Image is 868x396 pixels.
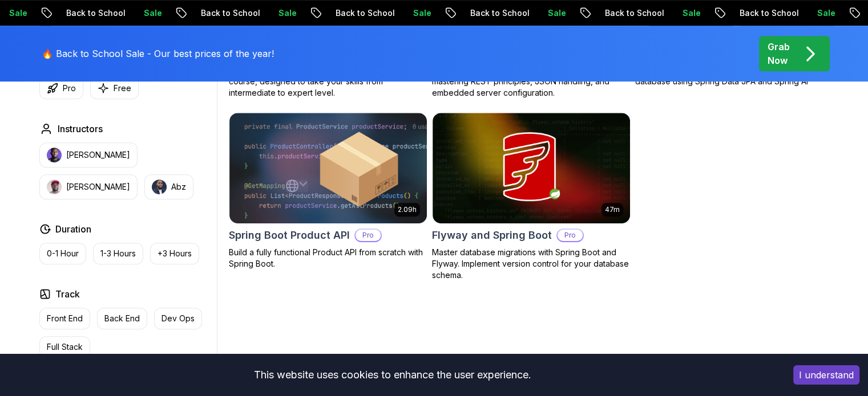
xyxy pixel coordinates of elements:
p: Sale [269,7,305,19]
p: Sale [134,7,171,19]
img: instructor img [47,179,62,194]
h2: Flyway and Spring Boot [432,227,552,243]
button: Pro [39,77,83,99]
p: 2.09h [398,205,417,214]
a: Spring Boot Product API card2.09hSpring Boot Product APIProBuild a fully functional Product API f... [229,112,427,270]
p: Abz [171,181,186,193]
p: Dev Ops [162,313,195,324]
p: Build a fully functional Product API from scratch with Spring Boot. [229,247,427,270]
img: instructor img [47,148,62,162]
button: 1-3 Hours [93,243,143,264]
p: Front End [47,313,83,324]
p: [PERSON_NAME] [66,181,130,193]
h2: Duration [55,222,91,236]
p: +3 Hours [158,248,192,259]
p: Sale [808,7,844,19]
p: Pro [356,230,381,241]
img: Spring Boot Product API card [229,113,427,223]
button: +3 Hours [150,243,199,264]
img: Flyway and Spring Boot card [433,113,630,223]
p: Master database migrations with Spring Boot and Flyway. Implement version control for your databa... [432,247,631,281]
button: Full Stack [39,336,90,358]
button: instructor img[PERSON_NAME] [39,174,138,199]
p: Back to School [191,7,269,19]
button: 0-1 Hour [39,243,86,264]
p: Sale [538,7,575,19]
p: Back to School [461,7,538,19]
p: Grab Now [768,40,790,67]
button: Back End [97,308,147,329]
p: 47m [605,205,620,214]
h2: Track [55,287,80,301]
p: 0-1 Hour [47,248,79,259]
button: Free [90,77,139,99]
button: Accept cookies [793,365,859,385]
p: [PERSON_NAME] [66,149,130,161]
a: Flyway and Spring Boot card47mFlyway and Spring BootProMaster database migrations with Spring Boo... [432,112,631,281]
p: Sale [403,7,440,19]
h2: Instructors [58,122,103,136]
div: This website uses cookies to enhance the user experience. [9,362,776,387]
p: Back End [104,313,140,324]
p: Free [114,83,131,94]
button: instructor imgAbz [144,174,193,199]
p: Full Stack [47,341,83,353]
p: Back to School [730,7,808,19]
p: 1-3 Hours [100,248,136,259]
p: Pro [63,83,76,94]
p: Sale [673,7,709,19]
button: Dev Ops [154,308,202,329]
button: instructor img[PERSON_NAME] [39,142,138,168]
p: Pro [558,230,583,241]
h2: Spring Boot Product API [229,227,350,243]
p: 🔥 Back to School Sale - Our best prices of the year! [42,47,274,60]
p: Back to School [56,7,134,19]
img: instructor img [152,179,167,194]
p: Back to School [326,7,403,19]
button: Front End [39,308,90,329]
p: Back to School [595,7,673,19]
